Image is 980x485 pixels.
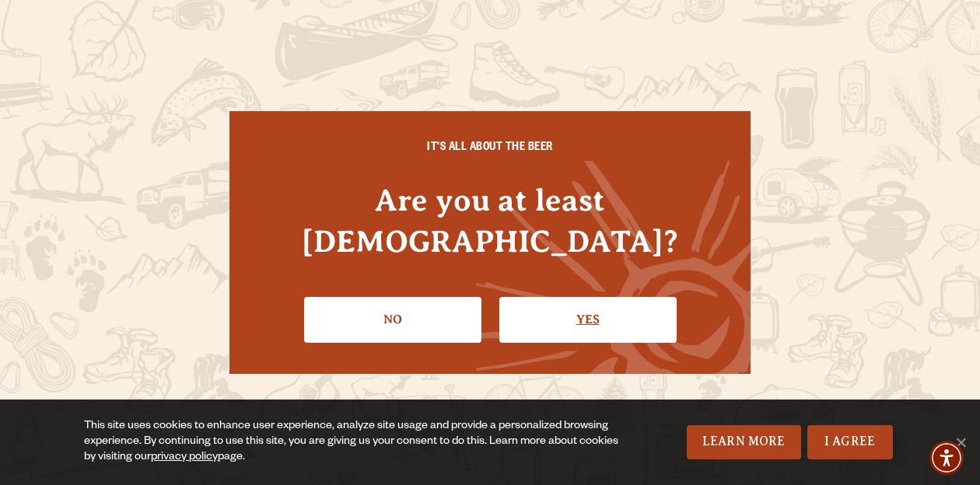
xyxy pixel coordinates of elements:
h6: IT'S ALL ABOUT THE BEER [261,142,719,156]
a: I Agree [807,425,893,459]
div: This site uses cookies to enhance user experience, analyze site usage and provide a personalized ... [84,419,625,466]
a: Learn More [687,425,801,459]
a: No [304,297,481,342]
h4: Are you at least [DEMOGRAPHIC_DATA]? [261,180,719,262]
a: privacy policy [151,452,218,464]
div: Accessibility Menu [929,441,964,475]
a: Confirm I'm 21 or older [499,297,677,342]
